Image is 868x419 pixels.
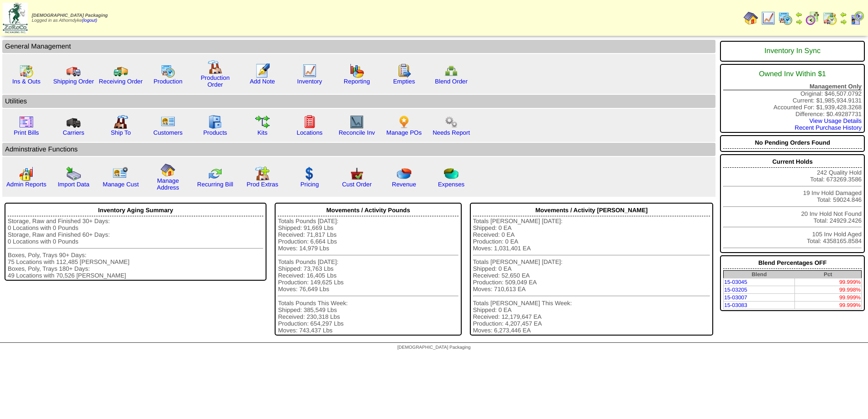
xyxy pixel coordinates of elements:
[724,294,747,301] a: 15-03007
[397,115,411,129] img: po.png
[805,11,820,25] img: calendarblend.gif
[208,60,222,74] img: factory.gif
[53,78,94,85] a: Shipping Order
[397,63,411,78] img: workorder.gif
[247,181,278,188] a: Prod Extras
[724,287,747,293] a: 15-03205
[473,218,710,334] div: Totals [PERSON_NAME] [DATE]: Shipped: 0 EA Received: 0 EA Production: 0 EA Moves: 1,031,401 EA To...
[350,63,364,78] img: graph.gif
[8,218,263,279] div: Storage, Raw and Finished 30+ Days: 0 Locations with 0 Pounds Storage, Raw and Finished 60+ Days:...
[840,18,847,25] img: arrowright.gif
[19,63,34,78] img: calendarinout.gif
[12,78,40,85] a: Ins & Outs
[113,115,128,129] img: factory2.gif
[723,257,862,269] div: Blend Percentages OFF
[794,294,861,302] td: 99.999%
[161,115,175,129] img: customers.gif
[840,11,847,18] img: arrowleft.gif
[296,129,322,136] a: Locations
[778,11,793,25] img: calendarprod.gif
[350,115,364,129] img: line_graph2.gif
[744,11,758,25] img: home.gif
[6,181,46,188] a: Admin Reports
[66,166,81,181] img: import.gif
[794,271,861,278] th: Pct
[302,63,317,78] img: line_graph.gif
[157,177,179,191] a: Manage Address
[3,3,28,33] img: zoroco-logo-small.webp
[14,129,39,136] a: Print Bills
[794,302,861,309] td: 99.999%
[153,129,182,136] a: Customers
[850,11,864,25] img: calendarcustomer.gif
[255,115,270,129] img: workflow.gif
[761,11,775,25] img: line_graph.gif
[795,124,862,131] a: Recent Purchase History
[724,271,795,278] th: Blend
[2,95,715,108] td: Utilities
[397,345,470,350] span: [DEMOGRAPHIC_DATA] Packaging
[723,156,862,168] div: Current Holds
[302,115,317,129] img: locations.gif
[19,166,34,181] img: graph2.png
[250,78,275,85] a: Add Note
[208,166,222,181] img: reconcile.gif
[720,154,865,253] div: 242 Quality Hold Total: 673269.3586 19 Inv Hold Damaged Total: 59024.846 20 Inv Hold Not Found To...
[66,115,81,129] img: truck3.gif
[257,129,267,136] a: Kits
[392,181,416,188] a: Revenue
[795,11,803,18] img: arrowleft.gif
[82,18,97,23] a: (logout)
[795,18,803,25] img: arrowright.gif
[58,181,89,188] a: Import Data
[339,129,375,136] a: Reconcile Inv
[197,181,233,188] a: Recurring Bill
[161,63,175,78] img: calendarprod.gif
[433,129,470,136] a: Needs Report
[278,218,458,334] div: Totals Pounds [DATE]: Shipped: 91,669 Lbs Received: 71,817 Lbs Production: 6,664 Lbs Moves: 14,97...
[201,74,230,88] a: Production Order
[66,63,81,78] img: truck.gif
[203,129,227,136] a: Products
[823,11,837,25] img: calendarinout.gif
[278,205,458,216] div: Movements / Activity Pounds
[724,279,747,285] a: 15-03045
[435,78,468,85] a: Blend Order
[113,166,129,181] img: managecust.png
[103,181,138,188] a: Manage Cust
[161,163,175,177] img: home.gif
[255,166,270,181] img: prodextras.gif
[342,181,371,188] a: Cust Order
[99,78,143,85] a: Receiving Order
[350,166,364,181] img: cust_order.png
[301,181,319,188] a: Pricing
[397,166,411,181] img: pie_chart.png
[723,137,862,149] div: No Pending Orders Found
[63,129,84,136] a: Carriers
[473,205,710,216] div: Movements / Activity [PERSON_NAME]
[208,115,222,129] img: cabinet.gif
[794,286,861,294] td: 99.998%
[153,78,182,85] a: Production
[444,63,459,78] img: network.png
[444,166,459,181] img: pie_chart2.png
[32,13,108,18] span: [DEMOGRAPHIC_DATA] Packaging
[444,115,459,129] img: workflow.png
[8,205,263,216] div: Inventory Aging Summary
[2,40,715,53] td: General Management
[723,43,862,60] div: Inventory In Sync
[2,143,715,156] td: Adminstrative Functions
[794,278,861,286] td: 99.999%
[393,78,415,85] a: Empties
[386,129,422,136] a: Manage POs
[720,64,865,133] div: Original: $46,507.0792 Current: $1,985,934.9131 Accounted For: $1,939,428.3268 Difference: $0.492...
[723,66,862,83] div: Owned Inv Within $1
[255,63,270,78] img: orders.gif
[19,115,34,129] img: invoice2.gif
[302,166,317,181] img: dollar.gif
[113,63,128,78] img: truck2.gif
[723,83,862,90] div: Management Only
[438,181,465,188] a: Expenses
[809,117,862,124] a: View Usage Details
[297,78,322,85] a: Inventory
